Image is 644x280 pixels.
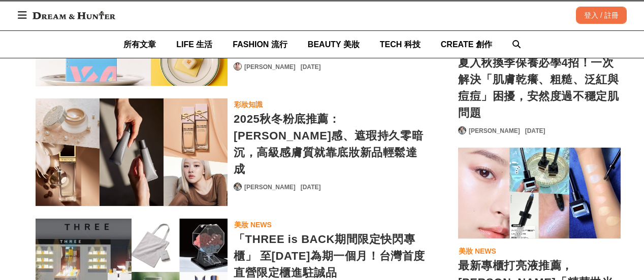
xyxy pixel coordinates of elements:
[244,62,296,72] a: [PERSON_NAME]
[576,7,627,24] div: 登入 / 註冊
[234,98,263,111] a: 彩妝知識
[308,40,360,49] span: BEAUTY 美妝
[234,99,263,110] div: 彩妝知識
[458,245,497,257] a: 美妝 NEWS
[176,40,212,49] span: LIFE 生活
[176,31,212,58] a: LIFE 生活
[525,126,545,135] div: [DATE]
[234,111,426,178] a: 2025秋冬粉底推薦：[PERSON_NAME]感、遮瑕持久零暗沉，高級感膚質就靠底妝新品輕鬆達成
[234,219,272,230] div: 美妝 NEWS
[233,31,287,58] a: FASHION 流行
[308,31,360,58] a: BEAUTY 美妝
[458,148,621,239] a: 最新專櫃打亮液推薦，植村秀「精華拋光筆」一筆上臉打造高級光透肌，零修圖自帶絕美光感！
[380,40,421,49] span: TECH 科技
[233,40,287,49] span: FASHION 流行
[441,31,492,58] a: CREATE 創作
[234,63,241,70] img: Avatar
[123,31,156,58] a: 所有文章
[244,183,296,192] a: [PERSON_NAME]
[234,219,272,231] a: 美妝 NEWS
[234,62,242,71] a: Avatar
[459,127,466,134] img: Avatar
[123,40,156,49] span: 所有文章
[234,183,241,190] img: Avatar
[27,6,120,24] img: Dream & Hunter
[458,54,621,121] a: 夏入秋換季保養必學4招！一次解決「肌膚乾癢、粗糙、泛紅與痘痘」困擾，安然度過不穩定肌問題
[301,62,321,72] div: [DATE]
[469,126,520,135] a: [PERSON_NAME]
[441,40,492,49] span: CREATE 創作
[36,98,228,206] a: 2025秋冬粉底推薦：潤澤光感、遮瑕持久零暗沉，高級感膚質就靠底妝新品輕鬆達成
[234,183,242,191] a: Avatar
[301,183,321,192] div: [DATE]
[380,31,421,58] a: TECH 科技
[458,126,466,134] a: Avatar
[459,246,496,257] div: 美妝 NEWS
